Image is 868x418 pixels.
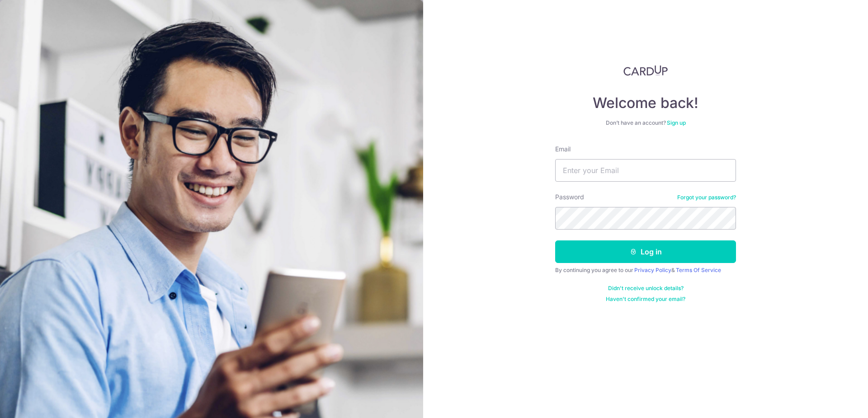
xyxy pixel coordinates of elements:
h4: Welcome back! [555,94,736,112]
input: Enter your Email [555,159,736,182]
a: Forgot your password? [677,194,736,201]
div: Don’t have an account? [555,119,736,127]
div: By continuing you agree to our & [555,267,736,274]
a: Haven't confirmed your email? [606,296,685,303]
a: Terms Of Service [676,267,721,273]
label: Email [555,145,571,154]
img: CardUp Logo [623,65,668,76]
a: Sign up [667,119,686,126]
button: Log in [555,240,736,263]
a: Didn't receive unlock details? [608,285,684,292]
a: Privacy Policy [634,267,671,273]
label: Password [555,193,584,202]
